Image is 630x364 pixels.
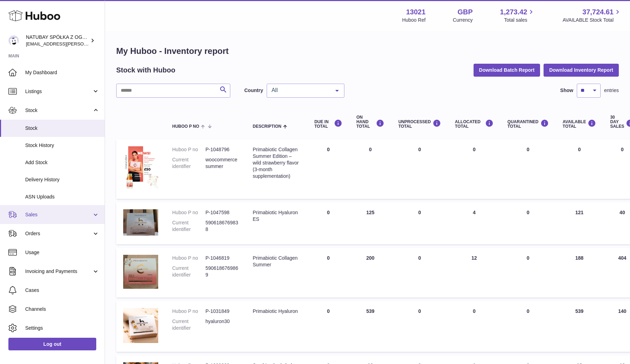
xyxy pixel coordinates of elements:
div: Currency [453,17,473,23]
span: Listings [25,88,92,95]
img: product image [123,308,158,343]
td: 539 [556,301,603,352]
button: Download Inventory Report [544,64,619,76]
dd: woocommercesummer [205,156,239,170]
span: Stock [25,125,99,132]
div: ON HAND Total [356,115,384,129]
td: 0 [307,139,349,199]
img: product image [123,209,158,236]
span: 37,724.61 [582,7,614,17]
span: Usage [25,249,99,256]
dd: 5906186769869 [205,265,239,278]
div: Huboo Ref [402,17,426,23]
dt: Current identifier [172,265,205,278]
td: 539 [349,301,391,352]
span: [EMAIL_ADDRESS][PERSON_NAME][DOMAIN_NAME] [26,41,140,47]
dt: Current identifier [172,318,205,331]
dt: Huboo P no [172,255,205,261]
strong: GBP [457,7,472,17]
span: Sales [25,211,92,218]
span: My Dashboard [25,69,99,76]
span: entries [604,87,619,94]
div: AVAILABLE Total [563,119,596,129]
img: product image [123,255,158,289]
span: Huboo P no [172,124,199,129]
a: Log out [8,338,96,350]
div: NATUBAY SPÓŁKA Z OGRANICZONĄ ODPOWIEDZIALNOŚCIĄ [26,34,89,47]
td: 125 [349,202,391,244]
div: QUARANTINED Total [507,119,549,129]
div: Primabiotic Hyaluron ES [253,209,300,223]
td: 0 [556,139,603,199]
span: 0 [527,308,530,314]
a: 37,724.61 AVAILABLE Stock Total [562,7,622,23]
dt: Current identifier [172,156,205,170]
span: ASN Uploads [25,194,99,200]
dt: Huboo P no [172,146,205,153]
div: Primabiotic Collagen Summer Edition – wild strawberry flavor (3-month supplementation) [253,146,300,179]
h1: My Huboo - Inventory report [116,45,619,57]
td: 0 [391,248,448,297]
img: kacper.antkowski@natubay.pl [8,35,19,46]
dd: P-1031849 [205,308,239,315]
td: 188 [556,248,603,297]
span: Total sales [504,17,535,23]
span: 0 [527,255,530,261]
span: 0 [527,147,530,152]
span: All [270,87,330,94]
div: Primabiotic Hyaluron [253,308,300,315]
span: Add Stock [25,159,99,166]
label: Country [244,87,263,94]
td: 0 [349,139,391,199]
h2: Stock with Huboo [116,65,175,75]
dd: P-1046819 [205,255,239,261]
div: UNPROCESSED Total [398,119,441,129]
img: product image [123,146,158,190]
td: 0 [307,301,349,352]
span: 1,273.42 [500,7,527,17]
dd: P-1048796 [205,146,239,153]
span: Channels [25,306,99,313]
td: 0 [448,301,500,352]
td: 0 [391,139,448,199]
a: 1,273.42 Total sales [500,7,535,23]
td: 0 [307,248,349,297]
td: 121 [556,202,603,244]
dt: Current identifier [172,219,205,233]
label: Show [560,87,573,94]
strong: 13021 [406,7,426,17]
div: Primabiotic Collagen Summer [253,255,300,268]
span: Orders [25,230,92,237]
span: Cases [25,287,99,294]
dt: Huboo P no [172,308,205,315]
button: Download Batch Report [474,64,540,76]
dt: Huboo P no [172,209,205,216]
dd: 5906186769838 [205,219,239,233]
span: Stock History [25,142,99,149]
div: DUE IN TOTAL [314,119,342,129]
td: 12 [448,248,500,297]
span: Invoicing and Payments [25,268,92,275]
td: 200 [349,248,391,297]
td: 0 [391,301,448,352]
td: 0 [307,202,349,244]
span: AVAILABLE Stock Total [562,17,622,23]
span: 0 [527,210,530,215]
dd: hyaluron30 [205,318,239,331]
td: 0 [391,202,448,244]
span: Description [253,124,281,129]
span: Stock [25,107,92,114]
div: ALLOCATED Total [455,119,493,129]
dd: P-1047598 [205,209,239,216]
span: Settings [25,325,99,331]
td: 0 [448,139,500,199]
td: 4 [448,202,500,244]
span: Delivery History [25,176,99,183]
